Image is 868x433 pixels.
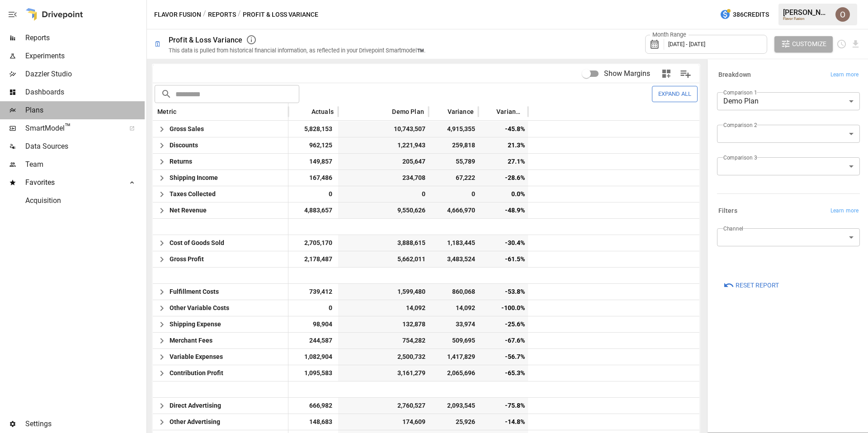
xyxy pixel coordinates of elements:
img: Oleksii Flok [835,7,850,22]
span: 4,915,355 [433,121,476,137]
span: Experiments [25,51,145,61]
span: -25.6% [483,316,526,332]
span: 33,974 [433,316,476,332]
span: Returns [170,154,192,169]
span: Acquisition [25,195,145,206]
label: Comparison 2 [723,121,757,129]
button: Sort [434,105,447,118]
span: Other Advertising [170,414,220,430]
span: -45.8% [483,121,526,137]
span: 27.1% [483,154,526,169]
span: Dazzler Studio [25,69,145,80]
span: Actuals [311,109,334,114]
span: Variable Expenses [170,349,223,365]
span: 2,093,545 [433,398,476,414]
span: 4,883,657 [293,202,334,218]
span: 4,666,970 [433,202,476,218]
span: Direct Advertising [170,398,221,414]
label: Comparison 1 [723,89,757,96]
button: Sort [483,105,495,118]
span: 1,095,583 [293,365,334,381]
span: -75.8% [483,398,526,414]
span: 10,743,507 [343,121,427,137]
span: 14,092 [433,300,476,316]
div: / [203,9,206,20]
span: Data Sources [25,141,145,152]
span: 2,705,170 [293,235,334,251]
span: 132,878 [343,316,427,332]
span: Contribution Profit [170,365,223,381]
span: 1,082,904 [293,349,334,365]
span: -65.3% [483,365,526,381]
h6: Filters [718,206,737,216]
button: Download report [850,39,861,49]
span: Demo Plan [392,109,424,114]
span: 174,609 [343,414,427,430]
span: -48.9% [483,202,526,218]
span: 55,789 [433,154,476,169]
div: Profit & Loss Variance [169,36,242,44]
span: 1,221,943 [343,137,427,153]
span: 148,683 [293,414,334,430]
span: -56.7% [483,349,526,365]
button: Reports [208,9,236,20]
button: Customize [774,36,833,52]
span: 21.3% [483,137,526,153]
span: 739,412 [293,284,334,300]
span: [DATE] - [DATE] [668,41,705,47]
span: -53.8% [483,284,526,300]
span: Show Margins [604,68,650,79]
span: 3,888,615 [343,235,427,251]
span: Plans [25,105,145,116]
span: 754,282 [343,333,427,348]
span: Favorites [25,177,119,188]
div: Flavor Fusion [783,17,830,21]
label: Month Range [650,31,689,39]
span: -100.0% [483,300,526,316]
div: 🗓 [154,40,161,48]
span: -28.6% [483,170,526,186]
span: Learn more [830,71,859,80]
div: This data is pulled from historical financial information, as reflected in your Drivepoint Smartm... [169,47,425,54]
span: 386 Credits [733,9,769,20]
span: 2,760,527 [343,398,427,414]
span: Team [25,159,145,170]
button: Sort [177,105,190,118]
span: Cost of Goods Sold [170,235,224,251]
span: 1,599,480 [343,284,427,300]
span: 860,068 [433,284,476,300]
div: / [238,9,241,20]
span: Discounts [170,137,198,153]
span: Taxes Collected [170,186,216,202]
div: Demo Plan [717,92,860,110]
span: 1,183,445 [433,235,476,251]
button: Manage Columns [675,64,696,84]
span: 2,065,696 [433,365,476,381]
span: 2,500,732 [343,349,427,365]
span: 0 [343,186,427,202]
button: 386Credits [716,6,773,23]
span: 67,222 [433,170,476,186]
span: 5,828,153 [293,121,334,137]
span: Net Revenue [170,202,207,218]
span: 0.0% [483,186,526,202]
span: Settings [25,419,145,429]
span: Other Variable Costs [170,300,229,316]
label: Channel [723,225,743,232]
span: -14.8% [483,414,526,430]
button: Expand All [652,86,698,102]
span: Metric [157,109,176,114]
button: Oleksii Flok [830,2,855,27]
span: 3,161,279 [343,365,427,381]
span: 259,818 [433,137,476,153]
span: Customize [792,38,826,50]
span: Gross Profit [170,251,204,267]
span: 149,857 [293,154,334,169]
span: Dashboards [25,87,145,98]
h6: Breakdown [718,70,751,80]
span: 167,486 [293,170,334,186]
span: Gross Sales [170,121,204,137]
span: 25,926 [433,414,476,430]
span: ™ [65,122,71,133]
